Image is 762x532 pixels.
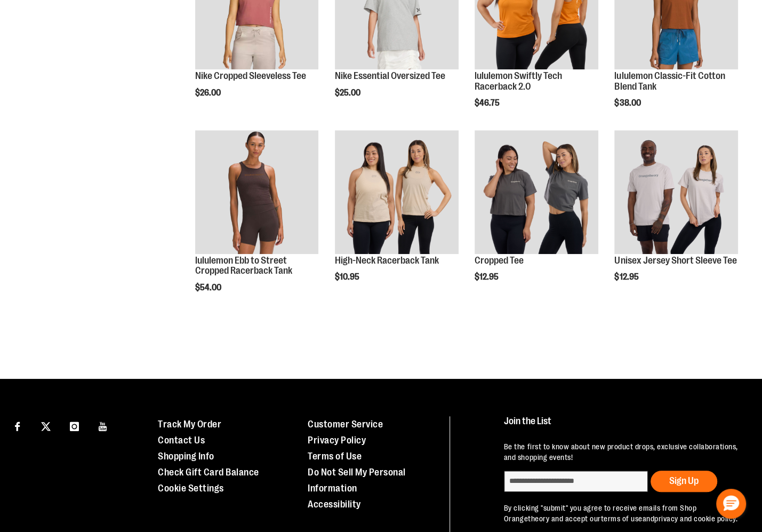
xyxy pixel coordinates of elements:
[190,125,324,320] div: product
[330,125,464,309] div: product
[669,475,699,486] span: Sign Up
[308,467,406,494] a: Do Not Sell My Personal Information
[475,130,598,254] img: OTF Womens Crop Tee Grey
[308,499,361,510] a: Accessibility
[158,435,205,446] a: Contact Us
[504,503,742,524] p: By clicking "submit" you agree to receive emails from Shop Orangetheory and accept our and
[504,471,648,492] input: enter email
[158,467,259,478] a: Check Gift Card Balance
[504,416,742,436] h4: Join the List
[475,98,501,108] span: $46.75
[308,435,366,446] a: Privacy Policy
[195,70,306,81] a: Nike Cropped Sleeveless Tee
[609,125,743,309] div: product
[651,471,717,492] button: Sign Up
[654,514,737,523] a: privacy and cookie policy.
[475,70,562,92] a: lululemon Swiftly Tech Racerback 2.0
[94,416,113,435] a: Visit our Youtube page
[335,130,459,256] a: OTF Womens CVC Racerback Tank Tan
[195,130,319,256] a: lululemon Ebb to Street Cropped Racerback Tank
[308,451,362,462] a: Terms of Use
[195,130,319,254] img: lululemon Ebb to Street Cropped Racerback Tank
[475,255,524,266] a: Cropped Tee
[475,272,500,282] span: $12.95
[335,130,459,254] img: OTF Womens CVC Racerback Tank Tan
[195,283,223,292] span: $54.00
[308,419,383,430] a: Customer Service
[614,130,738,256] a: OTF Unisex Jersey SS Tee Grey
[614,98,642,108] span: $38.00
[158,419,221,430] a: Track My Order
[158,483,224,494] a: Cookie Settings
[335,88,362,98] span: $25.00
[158,451,214,462] a: Shopping Info
[614,130,738,254] img: OTF Unisex Jersey SS Tee Grey
[335,272,361,282] span: $10.95
[614,255,736,266] a: Unisex Jersey Short Sleeve Tee
[195,88,222,98] span: $26.00
[335,70,445,81] a: Nike Essential Oversized Tee
[600,514,642,523] a: terms of use
[614,70,725,92] a: lululemon Classic-Fit Cotton Blend Tank
[504,441,742,463] p: Be the first to know about new product drops, exclusive collaborations, and shopping events!
[335,255,439,266] a: High-Neck Racerback Tank
[469,125,604,309] div: product
[8,416,27,435] a: Visit our Facebook page
[195,255,292,276] a: lululemon Ebb to Street Cropped Racerback Tank
[716,489,746,519] button: Hello, have a question? Let’s chat.
[65,416,84,435] a: Visit our Instagram page
[41,422,51,431] img: Twitter
[614,272,640,282] span: $12.95
[475,130,598,256] a: OTF Womens Crop Tee Grey
[37,416,55,435] a: Visit our X page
